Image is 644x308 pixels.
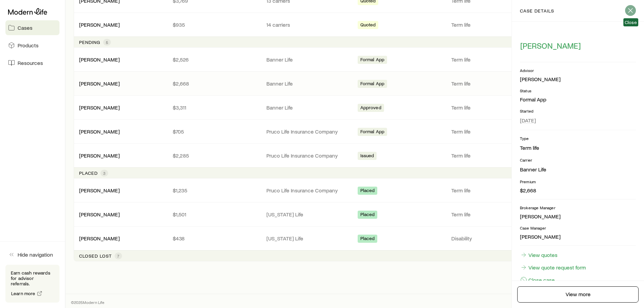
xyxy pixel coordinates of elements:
p: Banner Life [266,80,349,87]
p: Term life [451,104,540,111]
button: Hide navigation [5,247,59,262]
div: [PERSON_NAME] [79,56,120,63]
p: Term life [451,211,540,218]
p: [PERSON_NAME] [520,233,636,240]
span: 7 [117,253,119,259]
p: $2,285 [173,152,256,159]
div: [PERSON_NAME] [79,187,120,194]
p: Formal App [520,96,636,103]
button: [PERSON_NAME] [520,41,581,51]
a: [PERSON_NAME] [79,21,120,28]
a: [PERSON_NAME] [79,235,120,241]
p: Banner Life [266,104,349,111]
p: Brokerage Manager [520,205,636,210]
p: Disability [451,235,540,242]
span: Formal App [360,57,385,64]
p: $438 [173,235,256,242]
span: Resources [18,60,43,66]
a: [PERSON_NAME] [79,56,120,63]
span: Approved [360,105,381,112]
p: Started [520,108,636,114]
p: Term life [451,21,540,28]
div: [PERSON_NAME] [79,128,120,135]
div: [PERSON_NAME] [79,21,120,28]
p: Type [520,136,636,141]
a: View more [517,286,639,303]
p: Banner Life [266,56,349,63]
p: Term life [451,187,540,194]
span: Placed [360,236,375,243]
span: Cases [18,24,32,31]
p: $705 [173,128,256,135]
div: Earn cash rewards for advisor referrals.Learn more [5,265,59,303]
p: Case Manager [520,225,636,231]
div: [PERSON_NAME] [79,152,120,159]
a: [PERSON_NAME] [79,80,120,87]
span: Placed [360,188,375,195]
p: $2,526 [173,56,256,63]
div: [PERSON_NAME] [79,80,120,87]
p: Status [520,88,636,93]
a: Resources [5,55,59,70]
a: Cases [5,20,59,35]
p: $1,501 [173,211,256,218]
button: Close case [520,276,555,284]
span: 5 [106,40,108,45]
p: Term life [451,128,540,135]
p: $2,668 [520,187,636,194]
li: Term life [520,144,636,152]
p: Placed [79,170,98,176]
p: Closed lost [79,253,112,259]
span: Learn more [11,291,35,296]
span: [PERSON_NAME] [520,41,581,50]
a: View quotes [520,251,558,259]
a: [PERSON_NAME] [79,104,120,111]
p: Term life [451,80,540,87]
p: Advisor [520,68,636,73]
span: Formal App [360,81,385,88]
p: $935 [173,21,256,28]
p: Premium [520,179,636,184]
span: Close [625,20,637,25]
a: Products [5,38,59,53]
p: Term life [451,56,540,63]
span: 3 [103,170,105,176]
p: $3,311 [173,104,256,111]
p: [US_STATE] Life [266,211,349,218]
li: Banner Life [520,165,636,173]
a: [PERSON_NAME] [79,187,120,193]
p: Earn cash rewards for advisor referrals. [11,270,54,286]
a: [PERSON_NAME] [79,152,120,159]
span: Hide navigation [18,251,53,258]
a: [PERSON_NAME] [79,128,120,135]
span: [DATE] [520,117,536,124]
p: $2,668 [173,80,256,87]
div: [PERSON_NAME] [520,76,560,83]
p: [US_STATE] Life [266,235,349,242]
span: Placed [360,212,375,219]
p: Pruco Life Insurance Company [266,187,349,194]
p: case details [520,8,554,14]
p: [PERSON_NAME] [520,213,636,220]
p: Pruco Life Insurance Company [266,128,349,135]
p: Carrier [520,157,636,163]
a: View quote request form [520,264,586,271]
div: [PERSON_NAME] [79,235,120,242]
span: Quoted [360,22,376,29]
span: Products [18,42,39,49]
p: 14 carriers [266,21,349,28]
p: Term life [451,152,540,159]
p: $1,235 [173,187,256,194]
a: [PERSON_NAME] [79,211,120,217]
span: Issued [360,153,374,160]
span: Formal App [360,129,385,136]
p: © 2025 Modern Life [71,300,105,305]
p: Pruco Life Insurance Company [266,152,349,159]
p: Pending [79,40,100,45]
